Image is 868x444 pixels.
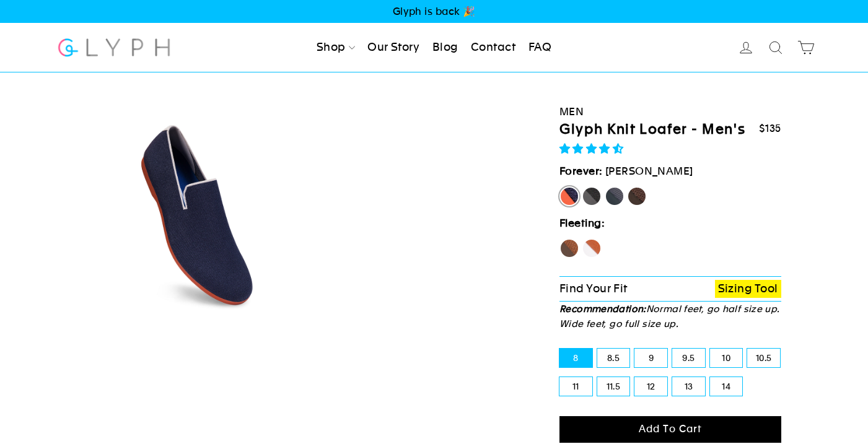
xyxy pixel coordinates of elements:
[524,34,556,61] a: FAQ
[582,238,602,258] label: Fox
[312,34,556,61] ul: Primary
[559,121,745,139] h1: Glyph Knit Loafer - Men's
[559,303,646,314] strong: Recommendation:
[715,280,781,298] a: Sizing Tool
[427,34,463,61] a: Blog
[559,165,603,177] strong: Forever:
[559,217,605,229] strong: Fleeting:
[466,34,520,61] a: Contact
[639,423,702,435] span: Add to cart
[710,349,743,367] label: 10
[597,377,630,396] label: 11.5
[759,123,781,134] span: $135
[747,349,780,367] label: 10.5
[634,349,667,367] label: 9
[710,377,743,396] label: 14
[559,416,781,443] button: Add to cart
[559,238,579,258] label: Hawk
[56,31,172,64] img: Glyph
[559,377,592,396] label: 11
[559,103,781,120] div: Men
[362,34,424,61] a: Our Story
[559,142,626,155] span: 4.73 stars
[559,302,781,331] p: Normal feet, go half size up. Wide feet, go full size up.
[672,349,705,367] label: 9.5
[93,109,304,320] img: Angle_6_0_3x_b7f751b4-e3dc-4a3c-b0c7-0aca56be0efa_800x.jpg
[627,186,647,206] label: Mustang
[559,186,579,206] label: [PERSON_NAME]
[605,186,625,206] label: Rhino
[672,377,705,396] label: 13
[559,349,592,367] label: 8
[312,34,360,61] a: Shop
[559,282,628,295] span: Find Your Fit
[634,377,667,396] label: 12
[597,349,630,367] label: 8.5
[582,186,602,206] label: Panther
[605,165,693,177] span: [PERSON_NAME]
